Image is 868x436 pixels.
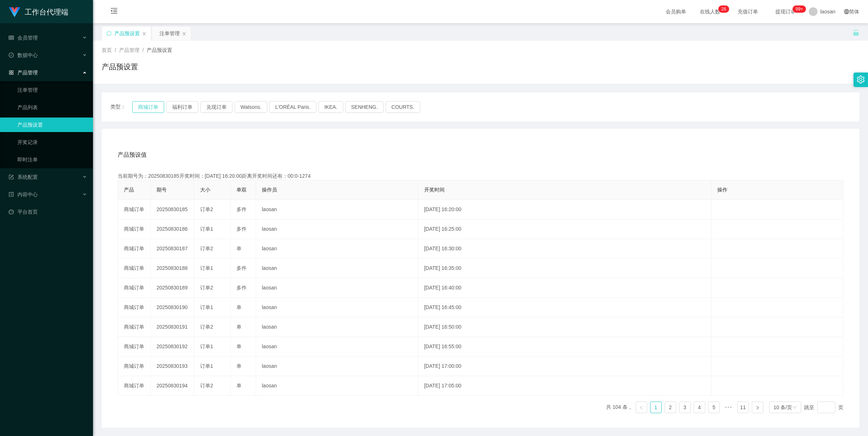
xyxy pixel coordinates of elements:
td: [DATE] 16:35:00 [418,259,711,278]
a: 图标: dashboard平台首页 [9,205,87,219]
a: 5 [709,402,719,413]
span: 类型： [110,101,132,113]
i: 图标: global [844,9,849,14]
a: 3 [680,402,690,413]
span: 系统配置 [9,174,38,180]
span: 操作 [717,187,727,193]
span: 操作员 [262,187,277,193]
td: 商城订单 [118,259,151,278]
td: 商城订单 [118,357,151,376]
i: 图标: profile [9,192,14,197]
span: 会员管理 [9,35,38,41]
i: 图标: appstore-o [9,70,14,75]
i: 图标: unlock [853,29,859,36]
a: 产品列表 [17,100,87,115]
li: 2 [665,402,676,413]
span: 产品 [124,187,134,193]
div: 产品预设置 [114,26,140,40]
span: 数据中心 [9,52,38,58]
li: 共 104 条， [606,402,633,413]
td: laosan [256,239,418,259]
i: 图标: menu-fold [102,0,126,24]
span: 在线人数 [696,9,724,14]
a: 11 [738,402,749,413]
span: 产品管理 [9,70,38,75]
sup: 1022 [793,5,806,13]
a: 注单管理 [17,83,87,97]
span: 产品管理 [119,47,139,53]
img: logo.9652507e.png [9,7,20,17]
i: 图标: close [182,32,186,36]
button: IKEA. [319,101,343,113]
sup: 26 [718,5,729,13]
span: 产品预设值 [118,151,147,159]
span: 单双 [236,187,247,193]
td: 商城订单 [118,317,151,337]
td: laosan [256,219,418,239]
li: 5 [708,402,720,413]
td: 20250830194 [151,376,194,396]
button: 兑现订单 [200,101,232,113]
td: [DATE] 16:55:00 [418,337,711,357]
td: laosan [256,357,418,376]
span: 充值订单 [734,9,762,14]
span: 订单1 [200,226,213,232]
li: 11 [737,402,749,413]
span: 订单1 [200,363,213,369]
a: 1 [650,402,661,413]
button: Watsons. [235,101,267,113]
td: 20250830186 [151,219,194,239]
button: COURTS. [386,101,420,113]
td: 20250830188 [151,259,194,278]
span: 单 [236,383,242,388]
td: 商城订单 [118,376,151,396]
li: 上一页 [636,402,647,413]
span: 多件 [236,206,247,212]
td: 商城订单 [118,239,151,259]
li: 3 [679,402,691,413]
h1: 产品预设置 [102,61,138,72]
span: 多件 [236,226,247,232]
i: 图标: table [9,35,14,40]
td: laosan [256,317,418,337]
span: 单 [236,344,242,349]
div: 跳至 页 [804,402,843,413]
td: [DATE] 16:25:00 [418,219,711,239]
span: 单 [236,324,242,330]
i: 图标: sync [106,31,111,36]
button: 福利订单 [166,101,198,113]
td: 20250830193 [151,357,194,376]
td: [DATE] 17:00:00 [418,357,711,376]
td: 商城订单 [118,337,151,357]
td: 20250830192 [151,337,194,357]
td: 商城订单 [118,200,151,219]
span: 订单2 [200,206,213,212]
a: 产品预设置 [17,118,87,132]
td: [DATE] 16:50:00 [418,317,711,337]
td: laosan [256,298,418,317]
td: 20250830189 [151,278,194,298]
li: 4 [694,402,705,413]
td: 商城订单 [118,298,151,317]
p: 6 [724,5,726,13]
a: 2 [665,402,676,413]
td: 20250830190 [151,298,194,317]
a: 开奖记录 [17,135,87,149]
td: laosan [256,376,418,396]
span: 开奖时间 [424,187,445,193]
div: 注单管理 [159,26,180,40]
span: 首页 [102,47,112,53]
td: 20250830185 [151,200,194,219]
span: 单 [236,246,242,251]
a: 工作台代理端 [9,9,68,15]
td: 商城订单 [118,278,151,298]
button: L'ORÉAL Paris. [269,101,316,113]
span: 订单2 [200,324,213,330]
span: / [115,47,116,53]
td: laosan [256,259,418,278]
span: 期号 [157,187,167,193]
span: 提现订单 [772,9,799,14]
span: 订单2 [200,383,213,388]
li: 1 [650,402,662,413]
td: [DATE] 16:20:00 [418,200,711,219]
